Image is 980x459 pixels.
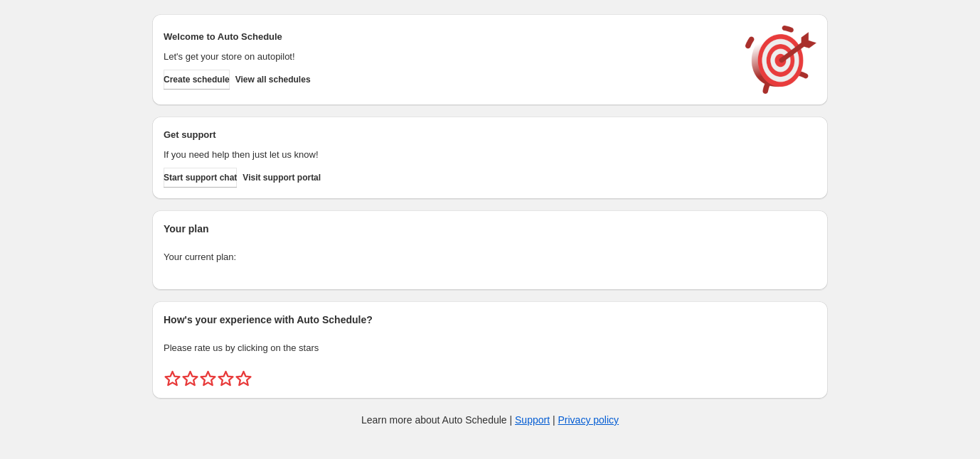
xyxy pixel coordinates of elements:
button: View all schedules [235,70,311,90]
a: Support [515,414,550,426]
span: Create schedule [164,74,230,85]
p: Let's get your store on autopilot! [164,50,731,64]
p: Learn more about Auto Schedule | | [361,413,619,427]
h2: Welcome to Auto Schedule [164,30,731,44]
span: View all schedules [235,74,311,85]
span: Visit support portal [243,172,321,183]
a: Privacy policy [558,414,619,426]
h2: How's your experience with Auto Schedule? [164,313,816,327]
p: Your current plan: [164,250,816,264]
button: Create schedule [164,70,230,90]
h2: Your plan [164,222,816,236]
span: Start support chat [164,172,237,183]
p: Please rate us by clicking on the stars [164,341,816,355]
p: If you need help then just let us know! [164,148,731,162]
h2: Get support [164,128,731,142]
a: Start support chat [164,168,237,188]
a: Visit support portal [243,168,321,188]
